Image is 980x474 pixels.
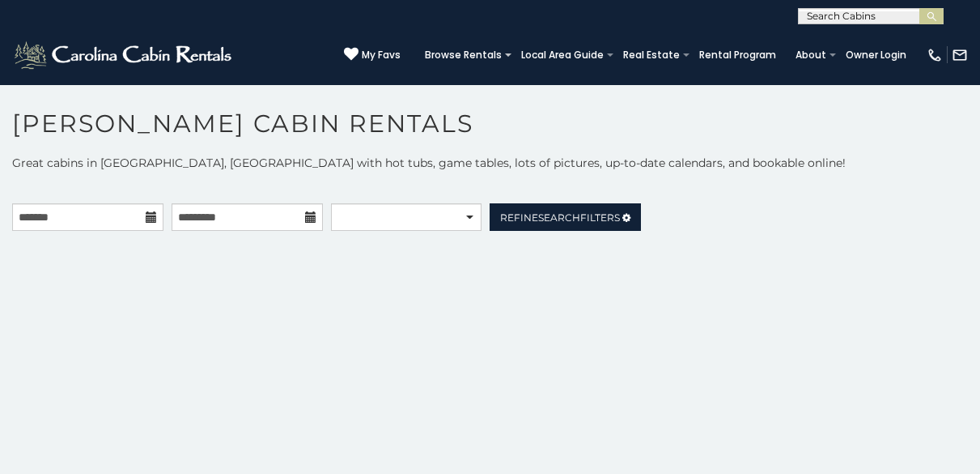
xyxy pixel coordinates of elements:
a: Real Estate [615,44,688,66]
a: RefineSearchFilters [490,203,641,231]
span: My Favs [362,48,401,62]
a: Owner Login [838,44,914,66]
a: Browse Rentals [417,44,510,66]
a: My Favs [344,47,401,63]
span: Refine Filters [500,211,620,224]
img: White-1-2.png [12,39,236,71]
a: Local Area Guide [513,44,612,66]
img: mail-regular-white.png [952,47,968,63]
a: About [787,44,834,66]
a: Rental Program [691,44,784,66]
img: phone-regular-white.png [927,47,943,63]
span: Search [538,211,580,224]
